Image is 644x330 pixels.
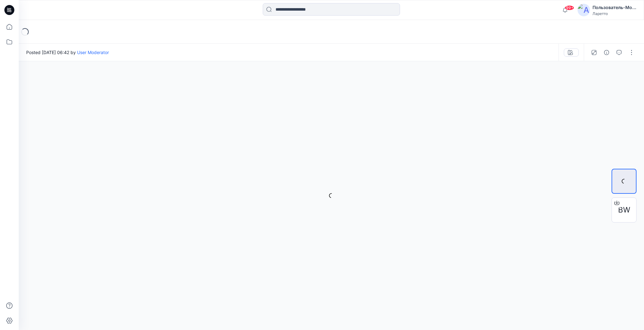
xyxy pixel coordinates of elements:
img: аватар [578,4,590,16]
ya-tr-span: Ларетто [593,11,608,16]
button: Details [602,47,612,57]
span: BW [618,204,630,216]
span: Posted [DATE] 06:42 by [26,49,109,56]
span: 99+ [565,5,574,10]
a: User Moderator [77,50,109,55]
